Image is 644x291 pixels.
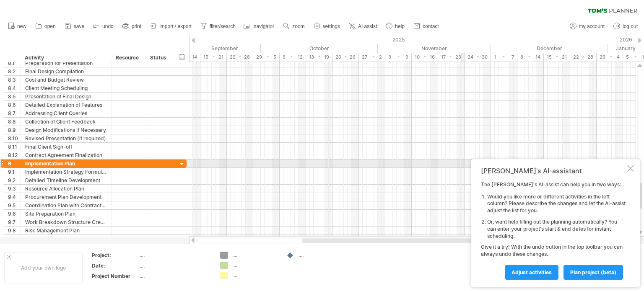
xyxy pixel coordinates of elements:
[25,160,107,167] div: Implementation Plan
[423,23,439,29] span: contact
[347,21,379,32] a: AI assist
[8,235,21,243] div: 9.9
[25,109,107,117] div: Addressing Client Queries
[25,227,107,234] div: Risk Management Plan
[92,273,138,280] div: Project Number
[242,21,277,32] a: navigator
[597,53,623,62] div: 29 - 4
[44,23,56,29] span: open
[159,23,192,29] span: import / export
[210,23,236,29] span: filter/search
[8,93,21,100] div: 8.5
[92,262,138,269] div: Date:
[8,193,21,201] div: 9.4
[491,44,608,53] div: December 2025
[25,143,107,151] div: Final Client Sign-off
[200,53,227,62] div: 15 - 21
[384,21,407,32] a: help
[8,160,21,167] div: 9
[25,93,107,100] div: Presentation of Final Design
[140,252,210,259] div: ....
[148,44,261,53] div: September 2025
[25,134,107,142] div: Revised Presentation (if required)
[8,151,21,159] div: 8.12
[323,23,340,29] span: settings
[8,134,21,142] div: 8.10
[8,218,21,226] div: 9.7
[395,23,405,29] span: help
[8,143,21,151] div: 8.11
[8,118,21,126] div: 8.8
[254,23,274,29] span: navigator
[253,53,280,62] div: 29 - 5
[148,21,194,32] a: import / export
[505,265,558,280] a: Adjust activities
[299,252,344,259] div: ....
[8,101,21,109] div: 8.6
[8,227,21,234] div: 9.8
[8,109,21,117] div: 8.7
[8,76,21,84] div: 8.3
[611,21,640,32] a: log out
[261,44,378,53] div: October 2025
[570,269,616,276] span: plan project (beta)
[438,53,465,62] div: 17 - 23
[517,53,544,62] div: 8 - 14
[227,53,253,62] div: 22 - 28
[25,76,107,84] div: Cost and Budget Review
[25,218,107,226] div: Work Breakdown Structure Creation
[359,53,385,62] div: 27 - 2
[25,193,107,201] div: Procurement Plan Development
[487,219,626,239] li: Or, want help filling out the planning automatically? You can enter your project's start & end da...
[102,23,114,29] span: undo
[465,53,491,62] div: 24 - 30
[378,44,491,53] div: November 2025
[358,23,377,29] span: AI assist
[8,176,21,184] div: 9.2
[25,176,107,184] div: Detailed Timeline Development
[411,21,441,32] a: contact
[25,201,107,209] div: Coordination Plan with Contractors
[132,23,141,29] span: print
[487,193,626,214] li: Would you like more or different activities in the left column? Please describe the changes and l...
[116,54,141,62] div: Resource
[17,23,26,29] span: new
[385,53,412,62] div: 3 - 9
[306,53,332,62] div: 13 - 19
[25,101,107,109] div: Detailed Explanation of Features
[120,21,144,32] a: print
[25,59,107,67] div: Preparation for Presentation
[563,265,623,280] a: plan project (beta)
[25,126,107,134] div: Design Modifications if Necessary
[33,21,58,32] a: open
[25,185,107,193] div: Resource Allocation Plan
[25,210,107,218] div: Site Preparation Plan
[25,235,107,243] div: Contingency Plan Development
[481,167,626,175] div: [PERSON_NAME]'s AI-assistant
[8,59,21,67] div: 8.1
[92,252,138,259] div: Project:
[25,168,107,176] div: Implementation Strategy Formulation
[570,53,597,62] div: 22 - 28
[25,84,107,92] div: Client Meeting Scheduling
[623,23,638,29] span: log out
[25,151,107,159] div: Contract Agreement Finalization
[6,21,29,32] a: new
[579,23,605,29] span: my account
[8,185,21,193] div: 9.3
[491,53,517,62] div: 1 - 7
[292,23,304,29] span: zoom
[232,272,278,279] div: ....
[8,67,21,75] div: 8.2
[8,168,21,176] div: 9.1
[232,262,278,269] div: ....
[62,21,87,32] a: save
[150,54,169,62] div: Status
[8,201,21,209] div: 9.5
[198,21,238,32] a: filter/search
[568,21,607,32] a: my account
[8,126,21,134] div: 8.9
[232,252,278,259] div: ....
[412,53,438,62] div: 10 - 16
[544,53,570,62] div: 15 - 21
